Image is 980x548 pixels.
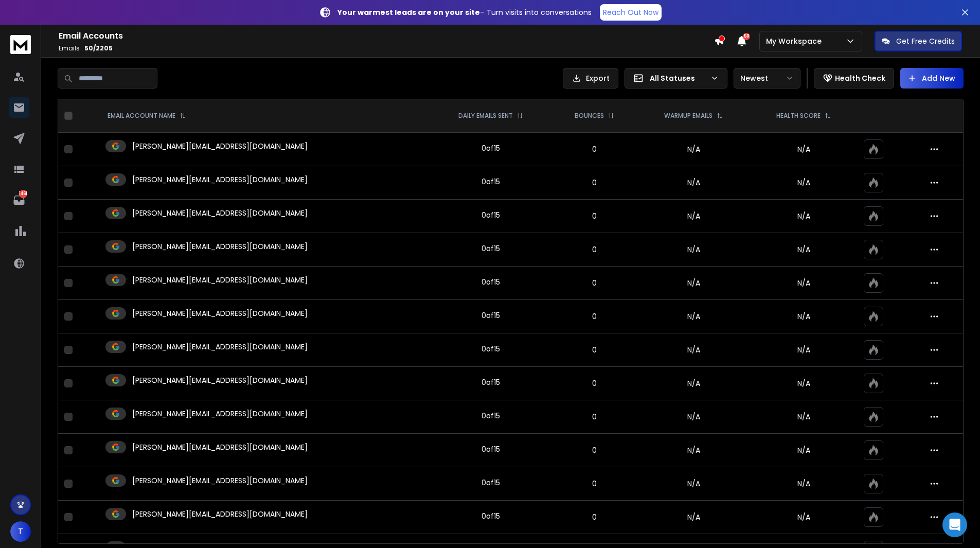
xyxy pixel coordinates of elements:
p: 0 [558,278,631,288]
td: N/A [637,434,750,467]
p: N/A [756,244,851,255]
td: N/A [637,400,750,434]
p: N/A [756,512,851,522]
div: 0 of 15 [482,210,500,220]
p: My Workspace [766,36,826,46]
img: logo [10,35,31,54]
strong: Your warmest leads are on your site [337,7,480,17]
a: Reach Out Now [600,4,662,21]
p: All Statuses [650,73,706,83]
button: Export [563,68,618,89]
div: 0 of 15 [482,310,500,321]
p: N/A [756,378,851,388]
p: [PERSON_NAME][EMAIL_ADDRESS][DOMAIN_NAME] [132,409,308,419]
div: 0 of 15 [482,176,500,187]
td: N/A [637,166,750,200]
button: T [10,521,31,542]
p: 1461 [19,190,27,198]
p: 0 [558,144,631,154]
p: BOUNCES [575,112,604,120]
p: N/A [756,278,851,288]
div: 0 of 15 [482,143,500,153]
div: 0 of 15 [482,444,500,454]
td: N/A [637,267,750,300]
td: N/A [637,233,750,267]
td: N/A [637,367,750,400]
p: 0 [558,244,631,255]
p: N/A [756,211,851,221]
p: 0 [558,412,631,422]
div: 0 of 15 [482,377,500,387]
p: [PERSON_NAME][EMAIL_ADDRESS][DOMAIN_NAME] [132,308,308,319]
p: N/A [756,412,851,422]
p: – Turn visits into conversations [337,7,592,17]
a: 1461 [9,190,29,210]
button: Add New [900,68,964,89]
p: 0 [558,378,631,388]
p: [PERSON_NAME][EMAIL_ADDRESS][DOMAIN_NAME] [132,442,308,452]
p: [PERSON_NAME][EMAIL_ADDRESS][DOMAIN_NAME] [132,509,308,519]
p: DAILY EMAILS SENT [458,112,513,120]
span: 50 [743,33,750,40]
button: Get Free Credits [875,31,962,51]
div: 0 of 15 [482,277,500,287]
td: N/A [637,333,750,367]
div: 0 of 15 [482,243,500,254]
p: 0 [558,211,631,221]
button: Newest [734,68,800,89]
p: HEALTH SCORE [776,112,821,120]
h1: Email Accounts [59,30,714,42]
div: 0 of 15 [482,344,500,354]
div: 0 of 15 [482,478,500,488]
p: N/A [756,479,851,489]
p: N/A [756,311,851,322]
div: 0 of 15 [482,511,500,521]
p: [PERSON_NAME][EMAIL_ADDRESS][DOMAIN_NAME] [132,375,308,385]
p: Health Check [835,73,885,83]
td: N/A [637,467,750,501]
p: [PERSON_NAME][EMAIL_ADDRESS][DOMAIN_NAME] [132,342,308,352]
p: [PERSON_NAME][EMAIL_ADDRESS][DOMAIN_NAME] [132,141,308,151]
div: EMAIL ACCOUNT NAME [108,112,186,120]
p: 0 [558,445,631,455]
div: Open Intercom Messenger [942,512,967,537]
p: Reach Out Now [603,7,658,17]
p: N/A [756,144,851,154]
p: [PERSON_NAME][EMAIL_ADDRESS][DOMAIN_NAME] [132,475,308,486]
td: N/A [637,200,750,233]
p: Emails : [59,44,714,52]
p: 0 [558,512,631,522]
p: [PERSON_NAME][EMAIL_ADDRESS][DOMAIN_NAME] [132,275,308,285]
button: Health Check [814,68,894,89]
p: 0 [558,311,631,322]
p: N/A [756,445,851,455]
p: N/A [756,178,851,188]
p: N/A [756,345,851,355]
p: WARMUP EMAILS [664,112,712,120]
span: 50 / 2205 [84,44,113,52]
p: 0 [558,479,631,489]
p: [PERSON_NAME][EMAIL_ADDRESS][DOMAIN_NAME] [132,208,308,218]
td: N/A [637,133,750,166]
td: N/A [637,501,750,534]
p: Get Free Credits [896,36,955,46]
p: [PERSON_NAME][EMAIL_ADDRESS][DOMAIN_NAME] [132,174,308,185]
td: N/A [637,300,750,333]
p: 0 [558,178,631,188]
p: [PERSON_NAME][EMAIL_ADDRESS][DOMAIN_NAME] [132,241,308,252]
div: 0 of 15 [482,411,500,421]
p: 0 [558,345,631,355]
